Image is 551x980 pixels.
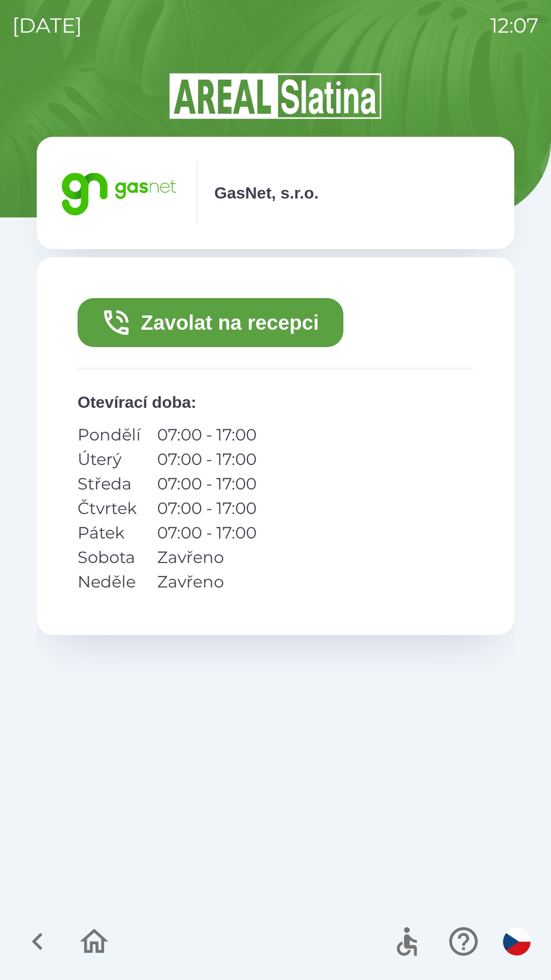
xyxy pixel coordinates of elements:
[503,928,531,955] img: cs flag
[157,472,257,496] p: 07:00 - 17:00
[157,545,257,570] p: Zavřeno
[57,162,180,224] img: 95bd5263-4d84-4234-8c68-46e365c669f1.png
[78,570,141,594] p: Neděle
[157,496,257,521] p: 07:00 - 17:00
[157,570,257,594] p: Zavřeno
[214,181,319,205] p: GasNet, s.r.o.
[37,71,514,120] img: Logo
[78,521,141,545] p: Pátek
[490,10,539,41] p: 12:07
[78,390,473,414] p: Otevírací doba :
[78,298,343,347] button: Zavolat na recepci
[78,472,141,496] p: Středa
[78,545,141,570] p: Sobota
[12,10,82,41] p: [DATE]
[157,423,257,447] p: 07:00 - 17:00
[78,447,141,472] p: Úterý
[78,423,141,447] p: Pondělí
[78,496,141,521] p: Čtvrtek
[157,447,257,472] p: 07:00 - 17:00
[157,521,257,545] p: 07:00 - 17:00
